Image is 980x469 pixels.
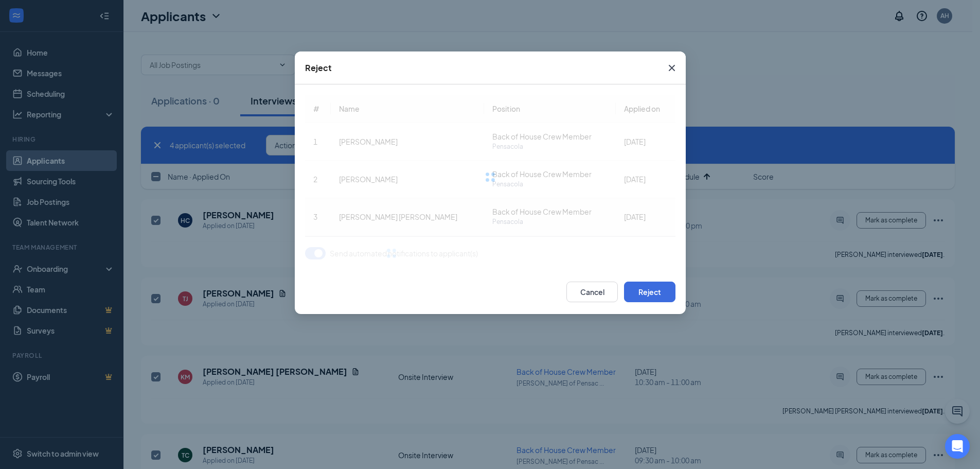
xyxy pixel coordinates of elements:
button: Reject [624,282,675,302]
div: Reject [305,62,332,74]
button: Cancel [566,282,618,302]
button: Close [658,51,686,84]
div: Open Intercom Messenger [945,434,970,459]
svg: Cross [666,62,678,74]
